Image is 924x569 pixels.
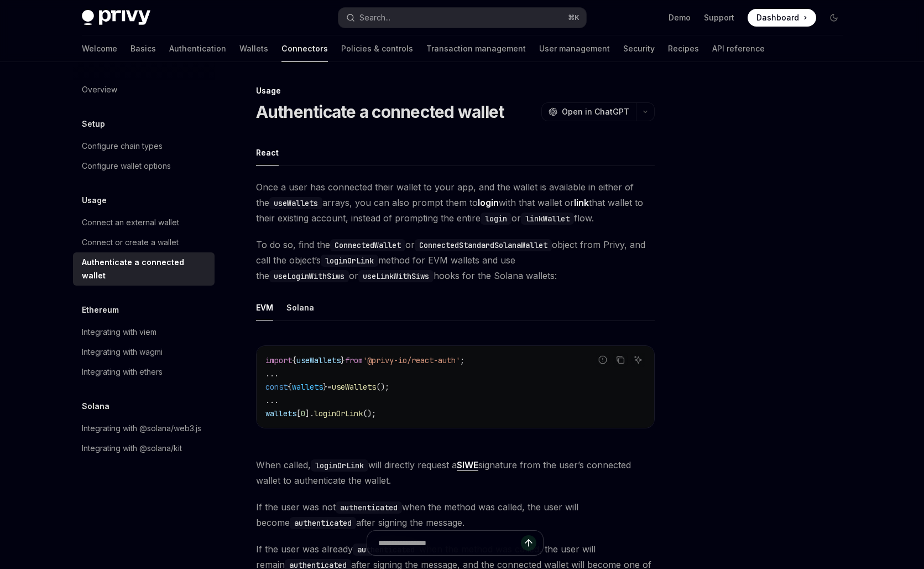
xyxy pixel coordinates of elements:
[292,382,323,392] span: wallets
[73,342,215,362] a: Integrating with wagmi
[323,382,327,392] span: }
[825,9,843,27] button: Toggle dark mode
[73,322,215,342] a: Integrating with viem
[521,213,574,225] code: linkWallet
[748,9,816,27] a: Dashboard
[239,35,268,62] a: Wallets
[82,216,179,229] div: Connect an external wallet
[341,35,413,62] a: Policies & controls
[256,499,655,530] span: If the user was not when the method was called, the user will become after signing the message.
[341,355,345,365] span: }
[330,239,405,251] code: ConnectedWallet
[305,408,314,418] span: ].
[669,12,691,23] a: Demo
[704,12,734,23] a: Support
[296,408,301,418] span: [
[568,13,580,22] span: ⌘ K
[82,236,179,249] div: Connect or create a wallet
[292,355,296,365] span: {
[73,418,215,438] a: Integrating with @solana/web3.js
[314,408,363,418] span: loginOrLink
[478,197,499,208] strong: login
[623,35,655,62] a: Security
[712,35,765,62] a: API reference
[574,197,589,208] strong: link
[82,303,119,317] h5: Ethereum
[82,194,107,207] h5: Usage
[82,117,105,131] h5: Setup
[82,325,156,339] div: Integrating with viem
[82,159,171,173] div: Configure wallet options
[321,255,378,267] code: loginOrLink
[73,252,215,286] a: Authenticate a connected wallet
[256,294,273,320] div: EVM
[481,213,511,225] code: login
[327,382,332,392] span: =
[73,156,215,176] a: Configure wallet options
[82,139,163,153] div: Configure chain types
[73,232,215,252] a: Connect or create a wallet
[363,408,376,418] span: ();
[596,353,610,367] button: Report incorrect code
[256,457,655,488] span: When called, will directly request a signature from the user’s connected wallet to authenticate t...
[269,197,322,209] code: useWallets
[460,355,464,365] span: ;
[286,294,314,320] div: Solana
[82,422,201,435] div: Integrating with @solana/web3.js
[265,395,279,405] span: ...
[281,35,328,62] a: Connectors
[256,237,655,283] span: To do so, find the or object from Privy, and call the object’s method for EVM wallets and use the...
[338,8,586,28] button: Open search
[130,35,156,62] a: Basics
[345,355,363,365] span: from
[82,35,117,62] a: Welcome
[82,365,163,379] div: Integrating with ethers
[296,355,341,365] span: useWallets
[265,408,296,418] span: wallets
[457,459,478,471] a: SIWE
[73,213,215,232] a: Connect an external wallet
[169,35,226,62] a: Authentication
[82,400,109,413] h5: Solana
[756,12,799,23] span: Dashboard
[82,10,150,25] img: dark logo
[311,459,368,472] code: loginOrLink
[336,501,402,514] code: authenticated
[256,139,279,165] div: React
[256,179,655,226] span: Once a user has connected their wallet to your app, and the wallet is available in either of the ...
[613,353,628,367] button: Copy the contents from the code block
[265,355,292,365] span: import
[363,355,460,365] span: '@privy-io/react-auth'
[562,106,629,117] span: Open in ChatGPT
[631,353,645,367] button: Ask AI
[73,80,215,100] a: Overview
[73,438,215,458] a: Integrating with @solana/kit
[541,102,636,121] button: Open in ChatGPT
[73,362,215,382] a: Integrating with ethers
[288,382,292,392] span: {
[82,256,208,282] div: Authenticate a connected wallet
[301,408,305,418] span: 0
[539,35,610,62] a: User management
[359,11,390,24] div: Search...
[82,83,117,96] div: Overview
[82,442,182,455] div: Integrating with @solana/kit
[378,531,521,555] input: Ask a question...
[426,35,526,62] a: Transaction management
[256,85,655,96] div: Usage
[332,382,376,392] span: useWallets
[256,102,504,122] h1: Authenticate a connected wallet
[290,517,356,529] code: authenticated
[265,382,288,392] span: const
[376,382,389,392] span: ();
[521,535,536,551] button: Send message
[358,270,434,282] code: useLinkWithSiws
[415,239,552,251] code: ConnectedStandardSolanaWallet
[82,345,163,359] div: Integrating with wagmi
[269,270,349,282] code: useLoginWithSiws
[668,35,699,62] a: Recipes
[73,136,215,156] a: Configure chain types
[265,369,279,379] span: ...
